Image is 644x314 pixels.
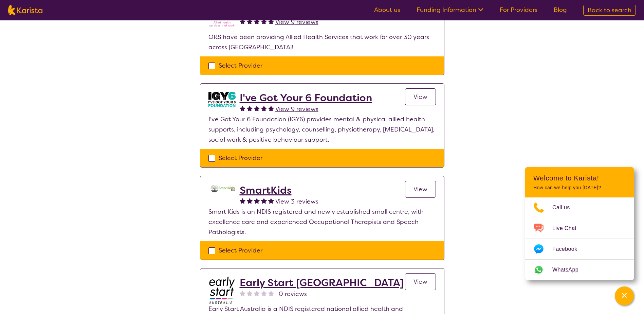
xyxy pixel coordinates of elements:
[275,104,318,114] a: View 9 reviews
[275,17,318,27] a: View 9 reviews
[552,265,587,275] span: WhatsApp
[240,277,404,289] a: Early Start [GEOGRAPHIC_DATA]
[405,181,436,198] a: View
[261,105,267,111] img: fullstar
[240,18,245,24] img: fullstar
[240,105,245,111] img: fullstar
[533,174,626,182] h2: Welcome to Karista!
[208,32,436,52] p: ORS have been providing Allied Health Services that work for over 30 years across [GEOGRAPHIC_DATA]!
[240,92,372,104] a: I've Got Your 6 Foundation
[533,185,626,191] p: How can we help you [DATE]?
[588,6,631,14] span: Back to search
[268,198,274,204] img: fullstar
[268,290,274,296] img: nonereviewstar
[500,6,537,14] a: For Providers
[208,207,436,237] p: Smart Kids is an NDIS registered and newly established small centre, with excellence care and exp...
[275,197,318,206] span: View 3 reviews
[208,114,436,145] p: I've Got Your 6 Foundation (IGY6) provides mental & physical allied health supports, including ps...
[208,184,236,194] img: ltnxvukw6alefghrqtzz.png
[417,6,483,14] a: Funding Information
[554,6,567,14] a: Blog
[208,277,236,304] img: bdpoyytkvdhmeftzccod.jpg
[552,223,585,233] span: Live Chat
[208,92,236,107] img: aw0qclyvxjfem2oefjis.jpg
[240,184,318,196] a: SmartKids
[413,93,427,101] span: View
[240,290,245,296] img: nonereviewstar
[615,286,634,306] button: Channel Menu
[254,18,260,24] img: fullstar
[268,105,274,111] img: fullstar
[247,18,253,24] img: fullstar
[247,105,253,111] img: fullstar
[405,88,436,105] a: View
[552,244,585,254] span: Facebook
[279,289,307,299] span: 0 reviews
[247,198,253,204] img: fullstar
[8,5,42,15] img: Karista logo
[275,196,318,207] a: View 3 reviews
[374,6,400,14] a: About us
[552,203,578,213] span: Call us
[261,18,267,24] img: fullstar
[583,5,636,16] a: Back to search
[254,290,260,296] img: nonereviewstar
[247,290,253,296] img: nonereviewstar
[413,278,427,286] span: View
[525,197,634,280] ul: Choose channel
[268,18,274,24] img: fullstar
[413,185,427,193] span: View
[254,105,260,111] img: fullstar
[240,198,245,204] img: fullstar
[254,198,260,204] img: fullstar
[261,198,267,204] img: fullstar
[261,290,267,296] img: nonereviewstar
[275,105,318,113] span: View 9 reviews
[275,18,318,26] span: View 9 reviews
[525,167,634,280] div: Channel Menu
[405,273,436,290] a: View
[525,260,634,280] a: Web link opens in a new tab.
